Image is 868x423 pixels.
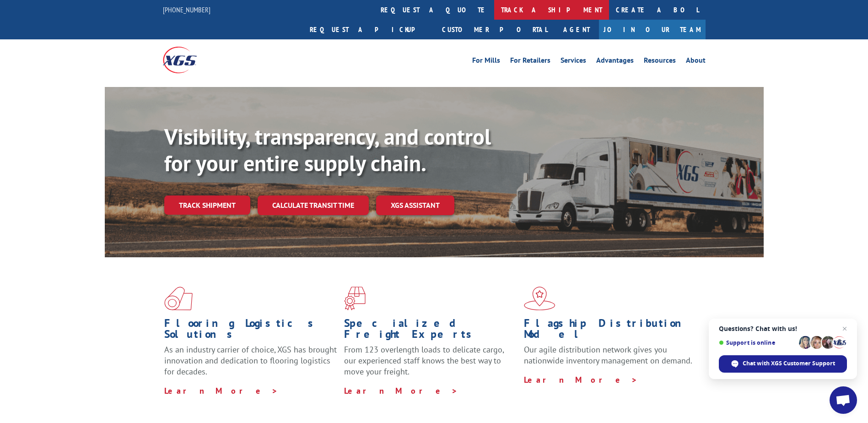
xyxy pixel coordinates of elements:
[344,385,458,396] a: Learn More >
[830,386,857,414] div: Open chat
[164,318,337,344] h1: Flooring Logistics Solutions
[524,318,697,344] h1: Flagship Distribution Model
[839,323,850,334] span: Close chat
[719,325,847,332] span: Questions? Chat with us!
[303,20,435,39] a: Request a pickup
[524,344,692,366] span: Our agile distribution network gives you nationwide inventory management on demand.
[644,57,676,67] a: Resources
[344,287,366,310] img: xgs-icon-focused-on-flooring-red
[164,344,337,377] span: As an industry carrier of choice, XGS has brought innovation and dedication to flooring logistics...
[164,385,278,396] a: Learn More >
[599,20,706,39] a: Join Our Team
[258,195,369,215] a: Calculate transit time
[743,359,835,368] span: Chat with XGS Customer Support
[719,355,847,373] div: Chat with XGS Customer Support
[164,195,250,215] a: Track shipment
[596,57,634,67] a: Advantages
[524,374,638,385] a: Learn More >
[435,20,554,39] a: Customer Portal
[554,20,599,39] a: Agent
[164,287,193,310] img: xgs-icon-total-supply-chain-intelligence-red
[510,57,550,67] a: For Retailers
[561,57,586,67] a: Services
[344,318,517,344] h1: Specialized Freight Experts
[524,287,555,310] img: xgs-icon-flagship-distribution-model-red
[376,195,454,215] a: XGS ASSISTANT
[686,57,706,67] a: About
[472,57,500,67] a: For Mills
[163,5,210,14] a: [PHONE_NUMBER]
[164,122,491,177] b: Visibility, transparency, and control for your entire supply chain.
[719,339,796,346] span: Support is online
[344,344,517,385] p: From 123 overlength loads to delicate cargo, our experienced staff knows the best way to move you...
